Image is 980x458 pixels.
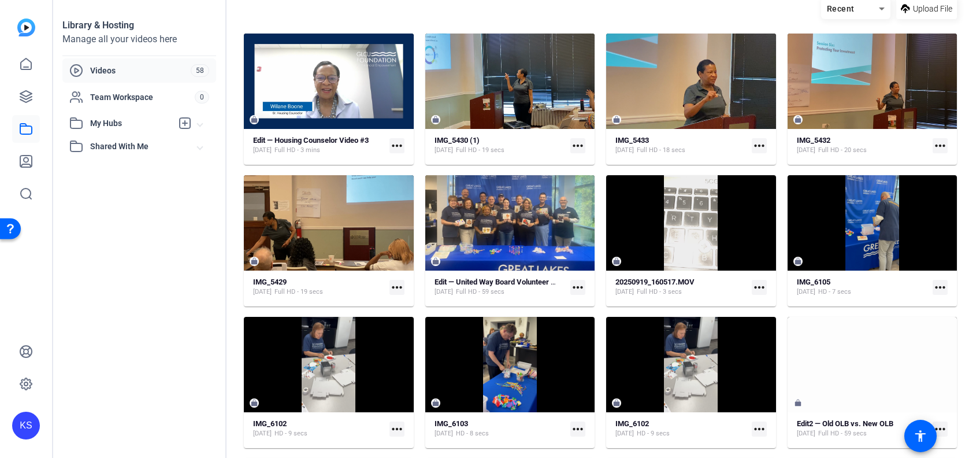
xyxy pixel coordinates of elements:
[435,419,468,428] strong: IMG_6103
[435,136,566,155] a: IMG_5430 (1)[DATE]Full HD - 19 secs
[253,419,385,438] a: IMG_6102[DATE]HD - 9 secs
[615,136,649,145] strong: IMG_5433
[797,136,830,145] strong: IMG_5432
[933,280,948,295] mat-icon: more_horiz
[12,412,40,439] div: KS
[615,419,649,428] strong: IMG_6102
[435,278,570,286] strong: Edit — United Way Board Volunteer Video
[933,422,948,437] mat-icon: more_horiz
[615,278,747,297] a: 20250919_160517.MOV[DATE]Full HD - 3 secs
[389,138,404,153] mat-icon: more_horiz
[274,146,320,155] span: Full HD - 3 mins
[818,146,867,155] span: Full HD - 20 secs
[615,146,634,155] span: [DATE]
[253,278,287,286] strong: IMG_5429
[637,429,670,438] span: HD - 9 secs
[90,141,198,153] span: Shared With Me
[274,287,323,297] span: Full HD - 19 secs
[752,422,767,437] mat-icon: more_horiz
[90,117,172,130] span: My Hubs
[274,429,307,438] span: HD - 9 secs
[797,278,830,286] strong: IMG_6105
[797,287,815,297] span: [DATE]
[752,138,767,153] mat-icon: more_horiz
[253,278,385,297] a: IMG_5429[DATE]Full HD - 19 secs
[637,287,682,297] span: Full HD - 3 secs
[615,287,634,297] span: [DATE]
[615,419,747,438] a: IMG_6102[DATE]HD - 9 secs
[570,280,585,295] mat-icon: more_horiz
[435,429,453,438] span: [DATE]
[62,32,216,46] div: Manage all your videos here
[191,64,209,77] span: 58
[435,287,453,297] span: [DATE]
[389,280,404,295] mat-icon: more_horiz
[62,135,216,158] mat-expansion-panel-header: Shared With Me
[253,146,272,155] span: [DATE]
[253,136,385,155] a: Edit — Housing Counselor Video #3[DATE]Full HD - 3 mins
[253,429,272,438] span: [DATE]
[818,429,867,438] span: Full HD - 59 secs
[456,429,489,438] span: HD - 8 secs
[435,146,453,155] span: [DATE]
[827,4,855,13] span: Recent
[90,91,195,103] span: Team Workspace
[253,136,369,145] strong: Edit — Housing Counselor Video #3
[389,422,404,437] mat-icon: more_horiz
[797,419,893,428] strong: Edit2 — Old OLB vs. New OLB
[752,280,767,295] mat-icon: more_horiz
[90,65,191,76] span: Videos
[797,278,929,297] a: IMG_6105[DATE]HD - 7 secs
[615,136,747,155] a: IMG_5433[DATE]Full HD - 18 secs
[933,138,948,153] mat-icon: more_horiz
[570,422,585,437] mat-icon: more_horiz
[253,419,287,428] strong: IMG_6102
[615,278,695,286] strong: 20250919_160517.MOV
[797,136,929,155] a: IMG_5432[DATE]Full HD - 20 secs
[637,146,685,155] span: Full HD - 18 secs
[435,136,480,145] strong: IMG_5430 (1)
[456,287,504,297] span: Full HD - 59 secs
[435,278,566,297] a: Edit — United Way Board Volunteer Video[DATE]Full HD - 59 secs
[62,112,216,135] mat-expansion-panel-header: My Hubs
[195,91,209,104] span: 0
[914,429,927,443] mat-icon: accessibility
[615,429,634,438] span: [DATE]
[797,429,815,438] span: [DATE]
[62,19,216,32] div: Library & Hosting
[797,419,929,438] a: Edit2 — Old OLB vs. New OLB[DATE]Full HD - 59 secs
[818,287,851,297] span: HD - 7 secs
[253,287,272,297] span: [DATE]
[456,146,504,155] span: Full HD - 19 secs
[797,146,815,155] span: [DATE]
[17,19,35,36] img: blue-gradient.svg
[570,138,585,153] mat-icon: more_horiz
[913,3,952,15] span: Upload File
[435,419,566,438] a: IMG_6103[DATE]HD - 8 secs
